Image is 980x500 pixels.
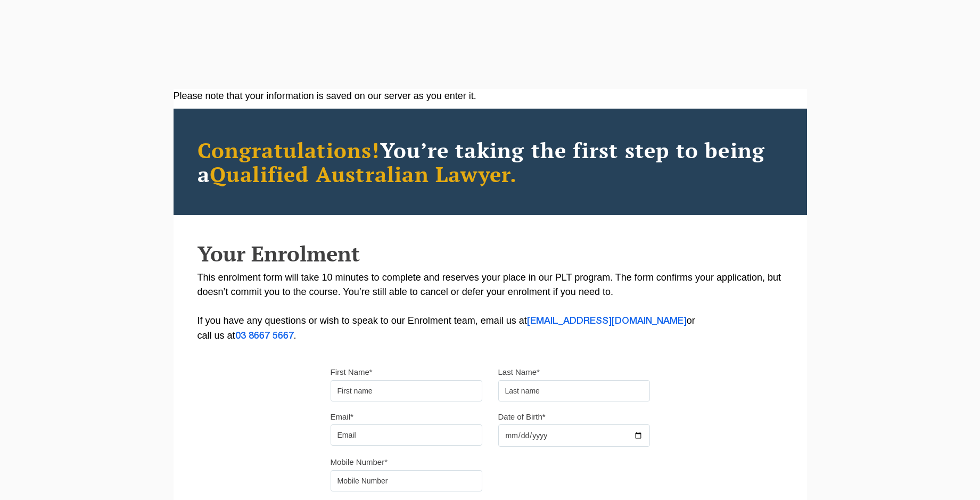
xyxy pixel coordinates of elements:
span: Qualified Australian Lawyer. [210,160,517,188]
label: Mobile Number* [331,457,388,468]
h2: Your Enrolment [197,242,783,265]
label: Date of Birth* [498,412,546,422]
a: 03 8667 5667 [235,332,294,340]
div: Please note that your information is saved on our server as you enter it. [174,89,807,103]
label: Email* [331,412,353,422]
label: First Name* [331,367,373,378]
input: Last name [498,380,650,401]
input: Mobile Number [331,470,482,491]
label: Last Name* [498,367,540,378]
p: This enrolment form will take 10 minutes to complete and reserves your place in our PLT program. ... [197,271,783,343]
span: Congratulations! [197,136,380,164]
input: First name [331,380,482,401]
a: [EMAIL_ADDRESS][DOMAIN_NAME] [527,317,687,325]
input: Email [331,424,482,446]
h2: You’re taking the first step to being a [197,138,783,186]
